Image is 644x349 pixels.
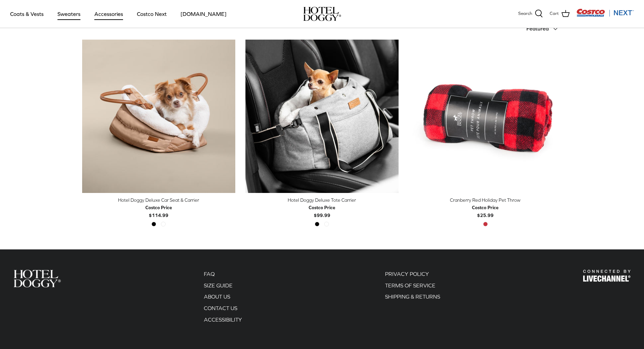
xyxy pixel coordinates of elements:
[204,317,242,323] a: ACCESSIBILITY
[4,2,50,25] a: Coats & Vests
[583,270,630,282] img: Hotel Doggy Costco Next
[385,293,440,300] a: SHIPPING & RETURNS
[518,10,532,17] span: Search
[309,204,335,218] b: $99.99
[309,204,335,211] div: Costco Price
[245,40,399,193] a: Hotel Doggy Deluxe Tote Carrier
[204,282,233,288] a: SIZE GUIDE
[472,204,499,218] b: $25.99
[14,270,61,287] img: Hotel Doggy Costco Next
[409,196,562,219] a: Cranberry Red Holiday Pet Throw Costco Price$25.99
[88,2,129,25] a: Accessories
[576,13,634,18] a: Visit Costco Next
[550,10,559,17] span: Cart
[526,25,549,31] span: Featured
[518,9,543,18] a: Search
[526,21,562,36] button: Featured
[174,2,233,25] a: [DOMAIN_NAME]
[204,293,230,300] a: ABOUT US
[303,7,341,21] img: hoteldoggycom
[303,7,341,21] a: hoteldoggy.com hoteldoggycom
[145,204,172,211] div: Costco Price
[204,271,215,277] a: FAQ
[197,270,249,327] div: Secondary navigation
[245,196,399,204] div: Hotel Doggy Deluxe Tote Carrier
[409,196,562,204] div: Cranberry Red Holiday Pet Throw
[82,196,235,219] a: Hotel Doggy Deluxe Car Seat & Carrier Costco Price$114.99
[145,204,172,218] b: $114.99
[378,270,447,327] div: Secondary navigation
[245,196,399,219] a: Hotel Doggy Deluxe Tote Carrier Costco Price$99.99
[82,196,235,204] div: Hotel Doggy Deluxe Car Seat & Carrier
[131,2,173,25] a: Costco Next
[409,40,562,193] a: Cranberry Red Holiday Pet Throw
[550,9,570,18] a: Cart
[385,271,429,277] a: PRIVACY POLICY
[82,40,235,193] a: Hotel Doggy Deluxe Car Seat & Carrier
[385,282,435,288] a: TERMS OF SERVICE
[472,204,499,211] div: Costco Price
[51,2,87,25] a: Sweaters
[576,8,634,17] img: Costco Next
[204,305,237,311] a: CONTACT US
